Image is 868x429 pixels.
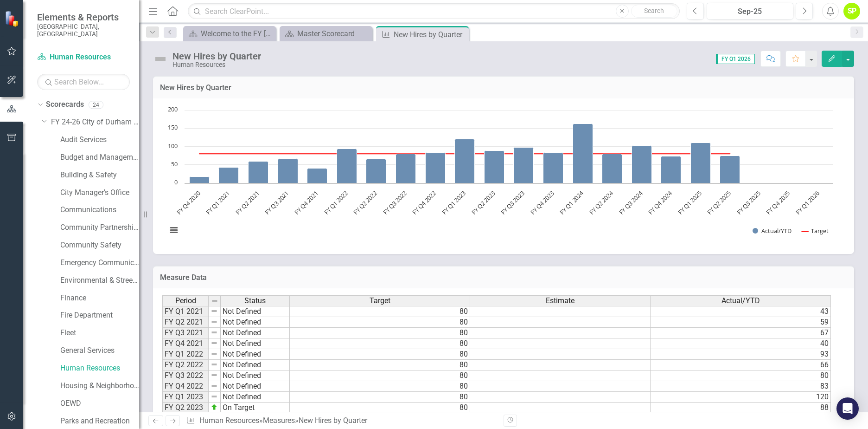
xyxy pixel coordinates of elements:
path: FY Q2 2025, 74. Actual/YTD. [720,156,740,183]
text: FY Q3 2025 [735,189,762,216]
img: 8DAGhfEEPCf229AAAAAElFTkSuQmCC [211,371,218,379]
text: FY Q2 2024 [587,188,615,216]
text: FY Q1 2023 [440,189,467,216]
a: Measures [263,416,295,425]
a: Community Partnerships & Engagement [60,222,139,233]
td: On Target [221,403,290,413]
td: FY Q2 2022 [162,360,209,370]
path: FY Q1 2022, 93. Actual/YTD. [337,149,357,183]
img: 8DAGhfEEPCf229AAAAAElFTkSuQmCC [211,329,218,336]
span: Target [370,297,390,305]
td: Not Defined [221,306,290,317]
path: FY Q3 2023, 98. Actual/YTD. [514,147,534,183]
td: 67 [651,328,831,338]
small: [GEOGRAPHIC_DATA], [GEOGRAPHIC_DATA] [37,23,130,38]
a: Finance [60,293,139,304]
td: 80 [290,349,470,360]
a: Master Scorecard [282,28,370,39]
text: FY Q4 2025 [765,189,792,216]
text: 200 [168,105,178,113]
a: Environmental & Streets Services [60,275,139,286]
path: FY Q2 2023, 88. Actual/YTD. [485,150,504,183]
button: SP [843,3,860,19]
a: OEWD [60,398,139,409]
input: Search ClearPoint... [188,3,680,19]
td: 83 [651,381,831,392]
div: New Hires by Quarter [299,416,367,425]
button: View chart menu, Chart [167,224,180,237]
td: FY Q1 2021 [162,306,209,317]
span: Search [644,7,664,14]
path: FY Q4 2021, 40. Actual/YTD. [307,168,327,183]
path: FY Q3 2024, 103. Actual/YTD. [632,145,652,183]
td: 80 [651,370,831,381]
span: Period [175,297,196,305]
td: 80 [290,360,470,370]
div: New Hires by Quarter [172,51,261,61]
span: Actual/YTD [721,297,760,305]
td: 80 [290,392,470,403]
button: Show Target [802,227,829,235]
path: FY Q4 2023, 84. Actual/YTD. [543,152,563,183]
text: FY Q2 2022 [351,189,379,216]
td: FY Q4 2021 [162,338,209,349]
img: 8DAGhfEEPCf229AAAAAElFTkSuQmCC [211,339,218,347]
td: 80 [290,328,470,338]
path: FY Q3 2021, 67. Actual/YTD. [278,158,298,183]
input: Search Below... [37,74,130,90]
td: 40 [651,338,831,349]
td: 88 [651,403,831,413]
path: FY Q2 2021, 59. Actual/YTD. [249,161,268,183]
path: FY Q4 2022, 83. Actual/YTD. [426,152,446,183]
td: 43 [651,306,831,317]
img: 8DAGhfEEPCf229AAAAAElFTkSuQmCC [211,318,218,325]
a: Scorecards [46,99,84,110]
img: ClearPoint Strategy [5,11,21,27]
h3: Measure Data [160,273,847,282]
text: FY Q4 2023 [529,189,556,216]
td: Not Defined [221,381,290,392]
td: 80 [290,370,470,381]
h3: New Hires by Quarter [160,84,847,92]
td: FY Q3 2022 [162,370,209,381]
svg: Interactive chart [162,105,838,245]
td: 66 [651,360,831,370]
td: Not Defined [221,360,290,370]
button: Show Actual/YTD [753,227,791,235]
text: 150 [168,123,178,131]
text: FY Q4 2021 [293,189,320,216]
div: Open Intercom Messenger [836,397,859,420]
td: Not Defined [221,328,290,338]
a: Human Resources [37,52,130,63]
a: Human Resources [60,363,139,374]
td: Not Defined [221,349,290,360]
div: » » [186,416,497,426]
span: FY Q1 2026 [716,54,755,64]
text: FY Q3 2024 [617,188,645,216]
a: Human Resources [199,416,259,425]
a: Fire Department [60,310,139,321]
path: FY Q1 2023, 120. Actual/YTD. [455,139,475,183]
td: Not Defined [221,317,290,328]
a: Welcome to the FY [DATE]-[DATE] Strategic Plan Landing Page! [185,28,274,39]
button: Search [631,5,677,18]
div: Master Scorecard [297,28,370,39]
img: 8DAGhfEEPCf229AAAAAElFTkSuQmCC [211,361,218,368]
img: 8DAGhfEEPCf229AAAAAElFTkSuQmCC [211,297,218,305]
text: FY Q1 2025 [676,189,703,216]
div: Welcome to the FY [DATE]-[DATE] Strategic Plan Landing Page! [201,28,274,39]
td: Not Defined [221,338,290,349]
img: 8DAGhfEEPCf229AAAAAElFTkSuQmCC [211,382,218,390]
button: Sep-25 [707,3,793,19]
div: Chart. Highcharts interactive chart. [162,105,845,245]
path: FY Q2 2024, 79. Actual/YTD. [602,154,622,183]
text: FY Q3 2023 [499,189,526,216]
td: 59 [651,317,831,328]
text: 0 [174,178,178,186]
g: Target, series 2 of 2. Line with 22 data points. [198,152,732,156]
td: 80 [290,306,470,317]
img: zOikAAAAAElFTkSuQmCC [211,403,218,411]
text: 100 [168,142,178,150]
a: FY 24-26 City of Durham Strategic Plan [51,117,139,128]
